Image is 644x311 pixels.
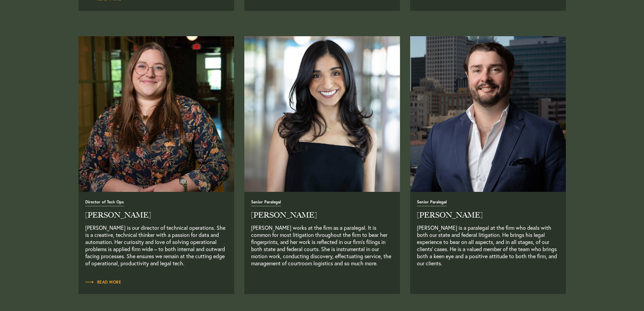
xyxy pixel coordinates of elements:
[417,200,447,206] span: Senior Paralegal
[79,36,234,192] a: Read Full Bio
[417,224,559,274] p: [PERSON_NAME] is a paralegal at the firm who deals with both our state and federal litigation. He...
[251,200,281,206] span: Senior Paralegal
[244,36,400,192] img: ac-team-yesenia-castorena.jpg
[251,224,393,274] p: [PERSON_NAME] works at the firm as a paralegal. It is common for most litigation throughout the f...
[251,212,393,219] h2: [PERSON_NAME]
[410,36,566,192] img: reese_pyle.jpeg
[85,280,121,284] span: Read More
[85,212,227,219] h2: [PERSON_NAME]
[85,200,124,206] span: Director of Tech Ops
[251,279,252,286] a: Read Full Bio
[417,212,559,219] h2: [PERSON_NAME]
[85,279,121,286] a: Read Full Bio
[85,224,227,274] p: [PERSON_NAME] is our director of technical operations. She is a creative, technical thinker with ...
[417,279,418,286] a: Read Full Bio
[85,199,227,274] a: Read Full Bio
[79,36,234,192] img: dani_borowy.jpeg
